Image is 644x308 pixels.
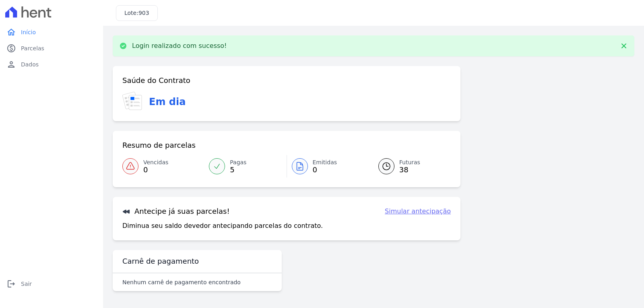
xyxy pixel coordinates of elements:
[6,43,16,53] i: paid
[122,221,323,231] p: Diminua seu saldo devedor antecipando parcelas do contrato.
[204,155,286,178] a: Pagas 5
[230,167,246,173] span: 5
[385,207,451,216] a: Simular antecipação
[122,141,196,150] h3: Resumo de parcelas
[6,60,16,69] i: person
[399,158,420,167] span: Futuras
[3,24,100,40] a: homeInício
[21,44,44,52] span: Parcelas
[313,167,337,173] span: 0
[122,278,241,286] p: Nenhum carnê de pagamento encontrado
[122,76,190,85] h3: Saúde do Contrato
[369,155,451,178] a: Futuras 38
[138,10,149,16] span: 903
[122,155,204,178] a: Vencidas 0
[6,279,16,289] i: logout
[124,9,149,17] h3: Lote:
[313,158,337,167] span: Emitidas
[6,27,16,37] i: home
[399,167,420,173] span: 38
[230,158,246,167] span: Pagas
[21,280,32,288] span: Sair
[3,276,100,292] a: logoutSair
[21,28,36,36] span: Início
[122,207,230,216] h3: Antecipe já suas parcelas!
[149,95,186,109] h3: Em dia
[143,167,168,173] span: 0
[3,56,100,72] a: personDados
[21,60,39,68] span: Dados
[122,256,199,266] h3: Carnê de pagamento
[132,42,227,50] p: Login realizado com sucesso!
[143,158,168,167] span: Vencidas
[287,155,369,178] a: Emitidas 0
[3,40,100,56] a: paidParcelas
